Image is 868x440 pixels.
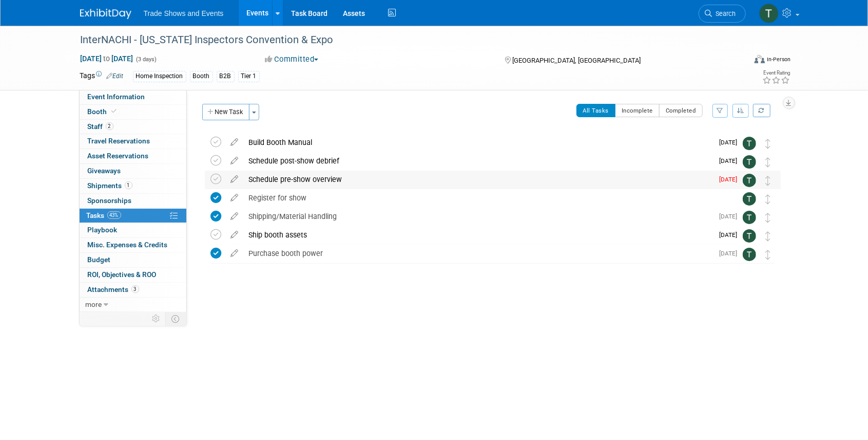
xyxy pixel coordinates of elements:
div: Shipping/Material Handling [244,208,713,225]
a: edit [226,212,244,221]
span: 3 [131,285,139,293]
td: Tags [80,70,124,82]
span: [DATE] [720,157,743,164]
button: All Tasks [576,104,616,117]
span: [DATE] [720,139,743,146]
div: Home Inspection [133,71,186,82]
a: ROI, Objectives & ROO [80,268,186,282]
span: Event Information [88,93,145,101]
img: Tiff Wagner [743,137,756,150]
div: Event Format [685,53,791,69]
div: Purchase booth power [244,245,713,262]
span: [DATE] [720,213,743,220]
a: Booth [80,105,186,119]
i: Move task [766,231,771,241]
a: more [80,298,186,312]
button: Incomplete [615,104,660,117]
img: Tiff Wagner [743,155,756,169]
span: [DATE] [720,231,743,239]
span: 43% [107,211,121,219]
div: Register for show [244,189,722,207]
td: Personalize Event Tab Strip [148,312,166,325]
i: Booth reservation complete [112,108,117,114]
img: ExhibitDay [80,9,131,19]
span: more [86,300,102,308]
a: Event Information [80,90,186,104]
a: edit [226,156,244,166]
img: Tiff Wagner [743,174,756,187]
a: Sponsorships [80,194,186,208]
button: Committed [261,54,322,65]
img: Format-Inperson.png [755,55,765,63]
button: Completed [659,104,703,117]
span: Trade Shows and Events [144,9,224,17]
a: edit [226,193,244,203]
img: Tiff Wagner [743,192,756,206]
span: [GEOGRAPHIC_DATA], [GEOGRAPHIC_DATA] [512,57,641,64]
span: Playbook [88,226,118,234]
a: Refresh [753,104,770,117]
a: edit [226,175,244,184]
span: [DATE] [DATE] [80,54,134,63]
a: Giveaways [80,164,186,178]
div: In-Person [766,56,790,63]
a: Asset Reservations [80,149,186,163]
span: Travel Reservations [88,137,150,145]
a: Travel Reservations [80,134,186,149]
span: Giveaways [88,167,121,175]
span: Attachments [88,285,139,294]
span: Staff [88,122,113,131]
span: Shipments [88,181,132,190]
span: ROI, Objectives & ROO [88,270,157,279]
img: Tiff Wagner [759,4,779,23]
span: Booth [88,107,119,116]
img: Tiff Wagner [743,248,756,261]
div: Tier 1 [238,71,260,82]
div: Event Rating [762,70,790,76]
span: 1 [125,181,132,189]
div: B2B [217,71,235,82]
div: Schedule pre-show overview [244,171,713,188]
img: Tiff Wagner [743,211,756,224]
a: Staff2 [80,120,186,134]
i: Move task [766,250,771,260]
span: Misc. Expenses & Credits [88,241,168,249]
div: InterNACHI - [US_STATE] Inspectors Convention & Expo [77,31,730,49]
div: Schedule post-show debrief [244,152,713,170]
i: Move task [766,139,771,149]
i: Move task [766,176,771,186]
span: to [102,54,112,63]
span: Asset Reservations [88,152,149,160]
button: New Task [202,104,249,120]
span: Sponsorships [88,196,132,205]
a: Search [699,5,746,23]
a: Shipments1 [80,179,186,193]
td: Toggle Event Tabs [165,312,186,325]
div: Build Booth Manual [244,134,713,151]
a: edit [226,138,244,147]
a: Edit [107,72,124,80]
a: Tasks43% [80,209,186,223]
i: Move task [766,213,771,223]
i: Move task [766,157,771,167]
div: Booth [190,71,213,82]
span: Budget [88,255,111,264]
a: edit [226,249,244,258]
a: edit [226,230,244,240]
a: Budget [80,253,186,267]
span: 2 [106,122,113,130]
a: Playbook [80,223,186,237]
div: Ship booth assets [244,226,713,244]
i: Move task [766,194,771,204]
span: Tasks [87,211,121,219]
span: (3 days) [136,56,157,63]
span: [DATE] [720,176,743,183]
span: [DATE] [720,250,743,257]
a: Attachments3 [80,283,186,297]
img: Tiff Wagner [743,229,756,243]
a: Misc. Expenses & Credits [80,238,186,252]
span: Search [712,10,736,17]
